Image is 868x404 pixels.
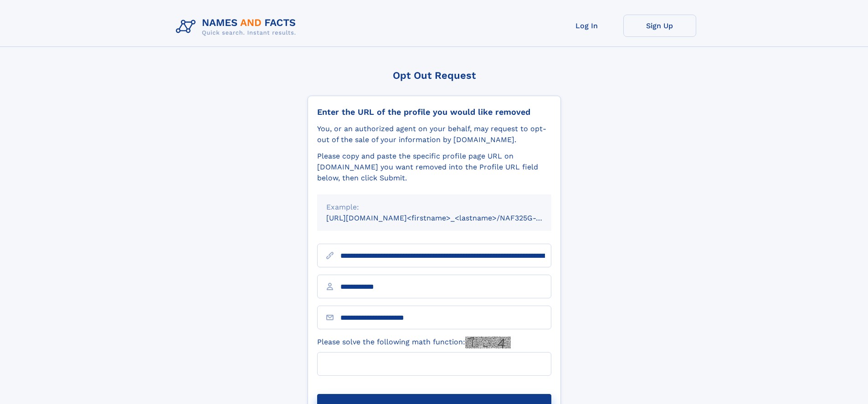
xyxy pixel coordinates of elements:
[317,151,551,184] div: Please copy and paste the specific profile page URL on [DOMAIN_NAME] you want removed into the Pr...
[623,15,696,37] a: Sign Up
[550,15,623,37] a: Log In
[308,70,561,81] div: Opt Out Request
[317,107,551,117] div: Enter the URL of the profile you would like removed
[326,202,542,213] div: Example:
[172,15,303,39] img: Logo Names and Facts
[326,214,569,222] small: [URL][DOMAIN_NAME]<firstname>_<lastname>/NAF325G-xxxxxxxx
[317,337,511,348] label: Please solve the following math function:
[317,123,551,145] div: You, or an authorized agent on your behalf, may request to opt-out of the sale of your informatio...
